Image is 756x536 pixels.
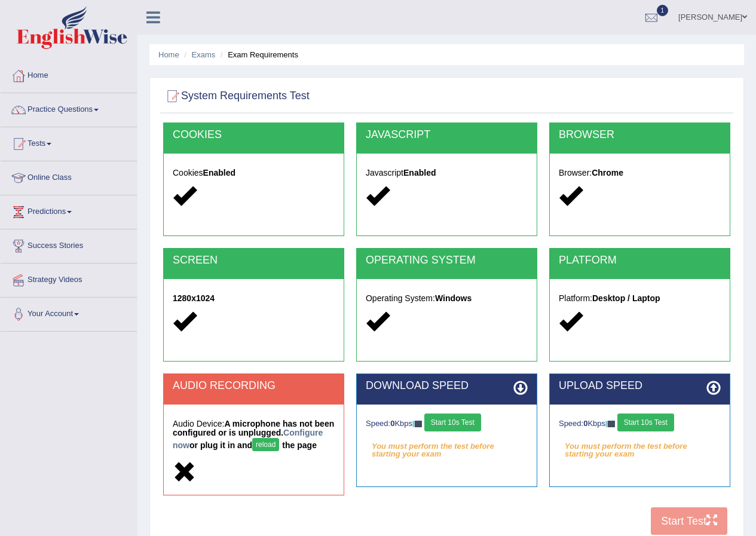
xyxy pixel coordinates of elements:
[1,298,137,327] a: Your Account
[252,438,279,451] button: reload
[559,414,721,434] div: Speed: Kbps
[366,294,528,303] h5: Operating System:
[192,50,216,59] a: Exams
[1,264,137,293] a: Strategy Videos
[559,380,721,392] h2: UPLOAD SPEED
[173,380,335,392] h2: AUDIO RECORDING
[559,294,721,303] h5: Platform:
[366,255,528,267] h2: OPERATING SYSTEM
[218,49,298,60] li: Exam Requirements
[559,169,721,177] h5: Browser:
[173,255,335,267] h2: SCREEN
[403,168,436,177] strong: Enabled
[583,419,587,428] strong: 0
[1,59,137,89] a: Home
[559,255,721,267] h2: PLATFORM
[173,428,323,450] a: Configure now
[366,414,528,434] div: Speed: Kbps
[435,293,472,303] strong: Windows
[617,414,674,431] button: Start 10s Test
[173,129,335,141] h2: COOKIES
[1,127,137,157] a: Tests
[158,50,179,59] a: Home
[366,437,528,455] em: You must perform the test before starting your exam
[366,380,528,392] h2: DOWNLOAD SPEED
[412,421,422,427] img: ajax-loader-fb-connection.gif
[173,419,335,454] h5: Audio Device:
[424,414,481,431] button: Start 10s Test
[1,229,137,259] a: Success Stories
[1,93,137,123] a: Practice Questions
[1,161,137,191] a: Online Class
[605,421,615,427] img: ajax-loader-fb-connection.gif
[173,169,335,177] h5: Cookies
[173,419,334,450] strong: A microphone has not been configured or is unplugged. or plug it in and the page
[366,129,528,141] h2: JAVASCRIPT
[592,293,660,303] strong: Desktop / Laptop
[366,169,528,177] h5: Javascript
[1,195,137,225] a: Predictions
[559,129,721,141] h2: BROWSER
[592,168,623,177] strong: Chrome
[203,168,235,177] strong: Enabled
[657,5,669,16] span: 1
[390,419,394,428] strong: 0
[163,87,310,105] h2: System Requirements Test
[559,437,721,455] em: You must perform the test before starting your exam
[173,293,215,303] strong: 1280x1024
